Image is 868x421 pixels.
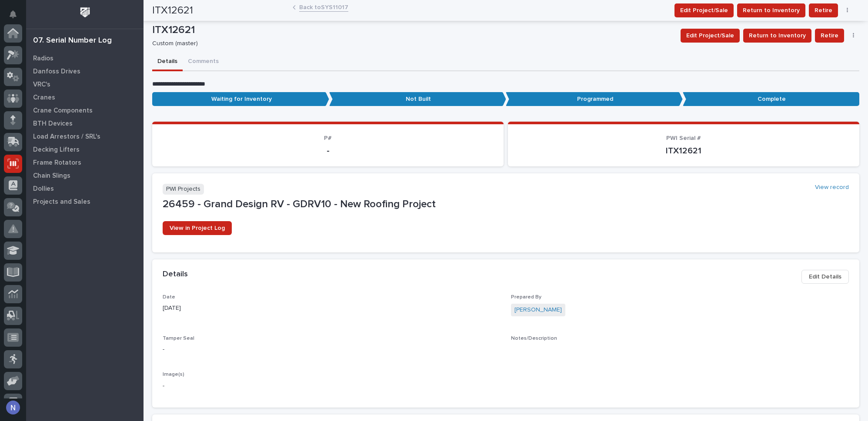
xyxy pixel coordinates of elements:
a: Crane Components [26,104,144,117]
p: - [163,146,493,156]
p: Not Built [329,92,506,106]
p: Decking Lifters [33,146,80,154]
a: Chain Slings [26,169,144,182]
span: Edit Project/Sale [686,30,734,41]
span: Image(s) [163,372,184,377]
h2: Details [163,270,188,279]
p: Radios [33,55,53,63]
a: Decking Lifters [26,143,144,156]
span: Retire [821,30,838,41]
a: View record [815,184,849,191]
p: [DATE] [163,304,501,313]
span: Notes/Description [511,336,557,341]
p: Chain Slings [33,172,70,180]
p: ITX12621 [152,24,674,36]
a: Load Arrestors / SRL's [26,130,144,143]
a: Cranes [26,91,144,104]
a: Dollies [26,182,144,195]
span: Tamper Seal [163,336,194,341]
img: Workspace Logo [77,4,93,20]
a: Projects and Sales [26,195,144,208]
p: 26459 - Grand Design RV - GDRV10 - New Roofing Project [163,198,849,211]
span: Date [163,295,175,300]
p: PWI Projects [163,184,204,195]
span: P# [324,135,332,141]
span: Prepared By [511,295,541,300]
div: 07. Serial Number Log [33,36,112,46]
span: Return to Inventory [749,30,806,41]
span: Edit Details [809,272,841,282]
button: Details [152,53,183,71]
p: Danfoss Drives [33,68,80,76]
p: ITX12621 [518,146,849,156]
p: BTH Devices [33,120,73,128]
a: Back toSYS11017 [299,2,348,12]
a: BTH Devices [26,117,144,130]
button: Comments [183,53,224,71]
button: Edit Project/Sale [681,29,740,43]
p: - [163,345,501,354]
p: Frame Rotators [33,159,81,167]
button: Retire [815,29,844,43]
span: View in Project Log [170,225,225,231]
a: [PERSON_NAME] [514,305,562,315]
a: View in Project Log [163,221,232,235]
p: Waiting for Inventory [152,92,329,106]
a: Frame Rotators [26,156,144,169]
p: Custom (master) [152,40,670,47]
p: VRC's [33,81,50,89]
p: Projects and Sales [33,198,90,206]
p: Cranes [33,94,55,102]
p: Programmed [506,92,683,106]
button: Notifications [4,5,22,23]
p: Dollies [33,185,54,193]
div: Notifications [11,10,22,24]
p: Crane Components [33,107,93,115]
a: VRC's [26,78,144,91]
span: PWI Serial # [666,135,701,141]
a: Radios [26,52,144,65]
a: Danfoss Drives [26,65,144,78]
p: Load Arrestors / SRL's [33,133,100,141]
p: Complete [683,92,860,106]
button: Return to Inventory [743,29,811,43]
button: Edit Details [801,270,849,284]
button: users-avatar [4,398,22,417]
p: - [163,381,849,391]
